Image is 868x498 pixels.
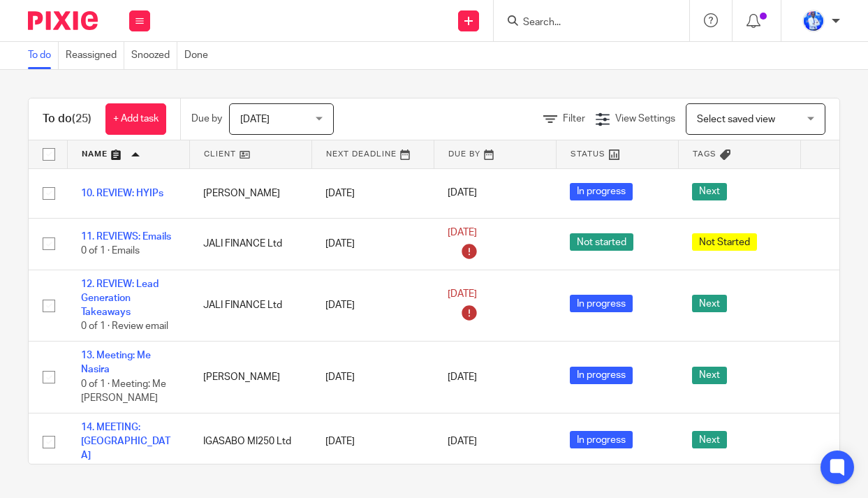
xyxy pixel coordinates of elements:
a: Reassigned [66,42,124,69]
td: [DATE] [311,168,434,218]
a: 14. MEETING: [GEOGRAPHIC_DATA] [81,423,170,461]
td: [PERSON_NAME] [189,342,311,413]
td: IGASABO MI250 Ltd [189,413,311,470]
span: Next [692,367,727,384]
span: View Settings [615,114,675,124]
a: 13. Meeting: Me Nasira [81,351,151,374]
span: 0 of 1 · Review email [81,322,168,332]
span: Tags [693,150,716,158]
p: Due by [191,112,222,126]
span: (25) [72,113,91,124]
span: Select saved view [697,115,775,124]
span: [DATE] [448,372,477,382]
span: 0 of 1 · Meeting: Me [PERSON_NAME] [81,379,166,404]
span: 0 of 1 · Emails [81,246,140,256]
td: [DATE] [311,270,434,342]
span: Next [692,183,727,200]
span: Not started [570,233,633,251]
span: In progress [570,431,633,448]
a: To do [28,42,59,69]
a: Snoozed [131,42,177,69]
td: [DATE] [311,342,434,413]
td: [DATE] [311,218,434,270]
span: [DATE] [448,189,477,198]
span: Next [692,431,727,448]
td: JALI FINANCE Ltd [189,218,311,270]
span: In progress [570,295,633,312]
img: Pixie [28,11,98,30]
input: Search [522,17,647,29]
span: In progress [570,367,633,384]
span: Next [692,295,727,312]
td: JALI FINANCE Ltd [189,270,311,342]
span: [DATE] [448,228,477,237]
span: [DATE] [448,289,477,299]
td: [DATE] [311,413,434,470]
a: 10. REVIEW: HYIPs [81,189,163,198]
h1: To do [43,112,91,126]
img: WhatsApp%20Image%202022-01-17%20at%2010.26.43%20PM.jpeg [802,10,825,32]
a: 11. REVIEWS: Emails [81,232,171,242]
span: Not Started [692,233,757,251]
span: [DATE] [240,115,270,124]
td: [PERSON_NAME] [189,168,311,218]
span: Filter [563,114,585,124]
span: In progress [570,183,633,200]
a: 12. REVIEW: Lead Generation Takeaways [81,279,159,318]
a: Done [184,42,215,69]
a: + Add task [105,103,166,135]
span: [DATE] [448,437,477,446]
